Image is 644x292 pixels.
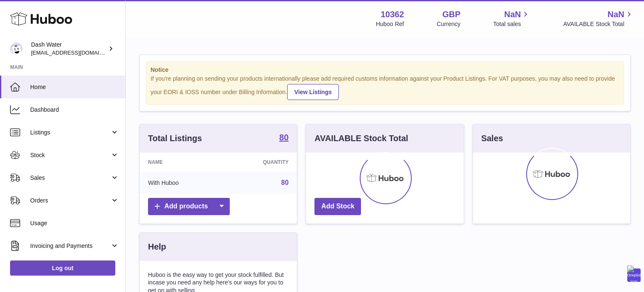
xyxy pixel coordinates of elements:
[442,9,460,20] strong: GBP
[148,198,230,215] a: Add products
[437,20,461,28] div: Currency
[30,219,119,227] span: Usage
[481,133,503,144] h3: Sales
[493,20,530,28] span: Total sales
[31,49,123,56] span: [EMAIL_ADDRESS][DOMAIN_NAME]
[314,198,361,215] a: Add Stock
[30,129,110,137] span: Listings
[314,133,408,144] h3: AVAILABLE Stock Total
[381,9,404,20] strong: 10362
[148,133,202,144] h3: Total Listings
[10,42,23,55] img: bea@dash-water.com
[563,20,634,28] span: AVAILABLE Stock Total
[279,133,288,142] strong: 80
[287,84,339,100] a: View Listings
[140,153,223,172] th: Name
[376,20,404,28] div: Huboo Ref
[31,41,106,57] div: Dash Water
[30,106,119,114] span: Dashboard
[30,174,110,182] span: Sales
[151,66,619,74] strong: Notice
[30,242,110,250] span: Invoicing and Payments
[30,197,110,205] span: Orders
[504,9,521,20] span: NaN
[608,9,624,20] span: NaN
[281,179,289,186] a: 80
[30,151,110,159] span: Stock
[151,75,619,100] div: If you're planning on sending your products internationally please add required customs informati...
[563,9,634,28] a: NaN AVAILABLE Stock Total
[10,260,115,276] a: Log out
[140,172,223,194] td: With Huboo
[223,153,297,172] th: Quantity
[148,241,166,253] h3: Help
[493,9,530,28] a: NaN Total sales
[279,133,288,143] a: 80
[30,83,119,91] span: Home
